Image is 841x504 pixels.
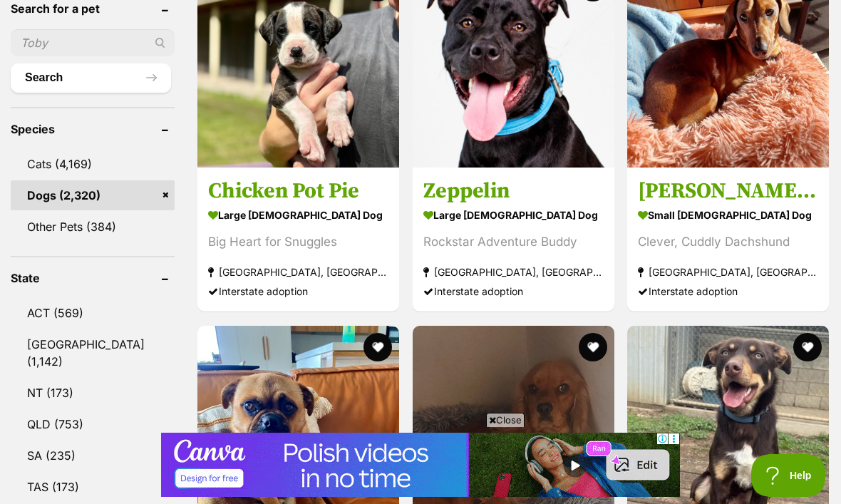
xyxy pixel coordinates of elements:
[11,298,175,328] a: ACT (569)
[208,205,388,226] strong: large [DEMOGRAPHIC_DATA] Dog
[638,233,818,252] div: Clever, Cuddly Dachshund
[11,441,175,470] a: SA (235)
[638,263,818,282] strong: [GEOGRAPHIC_DATA], [GEOGRAPHIC_DATA]
[363,333,392,361] button: favourite
[208,263,388,282] strong: [GEOGRAPHIC_DATA], [GEOGRAPHIC_DATA]
[486,413,525,427] span: Close
[208,233,388,252] div: Big Heart for Snuggles
[413,168,614,312] a: Zeppelin large [DEMOGRAPHIC_DATA] Dog Rockstar Adventure Buddy [GEOGRAPHIC_DATA], [GEOGRAPHIC_DAT...
[638,282,818,302] div: Interstate adoption
[751,454,827,497] iframe: Help Scout Beacon - Open
[578,333,607,361] button: favourite
[208,282,388,302] div: Interstate adoption
[423,178,604,205] h3: Zeppelin
[638,178,818,205] h3: [PERSON_NAME] 🌭
[11,63,171,92] button: Search
[11,212,175,242] a: Other Pets (384)
[627,168,829,312] a: [PERSON_NAME] 🌭 small [DEMOGRAPHIC_DATA] Dog Clever, Cuddly Dachshund [GEOGRAPHIC_DATA], [GEOGRAP...
[11,149,175,179] a: Cats (4,169)
[11,180,175,210] a: Dogs (2,320)
[11,29,175,56] input: Toby
[11,272,175,284] header: State
[11,2,175,15] header: Search for a pet
[423,233,604,252] div: Rockstar Adventure Buddy
[793,333,822,361] button: favourite
[423,205,604,226] strong: large [DEMOGRAPHIC_DATA] Dog
[423,263,604,282] strong: [GEOGRAPHIC_DATA], [GEOGRAPHIC_DATA]
[161,433,680,497] iframe: Advertisement
[423,282,604,302] div: Interstate adoption
[197,168,399,312] a: Chicken Pot Pie large [DEMOGRAPHIC_DATA] Dog Big Heart for Snuggles [GEOGRAPHIC_DATA], [GEOGRAPHI...
[11,409,175,439] a: QLD (753)
[11,378,175,408] a: NT (173)
[11,123,175,135] header: Species
[11,329,175,376] a: [GEOGRAPHIC_DATA] (1,142)
[208,178,388,205] h3: Chicken Pot Pie
[638,205,818,226] strong: small [DEMOGRAPHIC_DATA] Dog
[11,472,175,502] a: TAS (173)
